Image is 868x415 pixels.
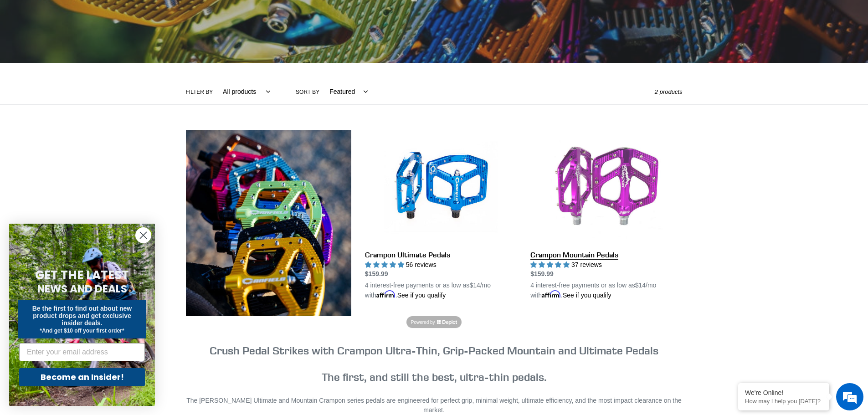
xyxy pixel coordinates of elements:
span: We're online! [53,115,126,207]
h3: The first, and still the best, ultra-thin pedals. [186,344,683,383]
span: *And get $10 off your first order* [40,328,124,334]
span: Be the first to find out about new product drops and get exclusive insider deals. [32,305,132,327]
strong: Crush Pedal Strikes with Crampon Ultra-Thin, Grip-Packed Mountain and Ultimate Pedals [210,343,658,357]
div: Minimize live chat window [149,5,171,26]
span: Powered by [411,319,435,326]
p: How may I help you today? [745,398,822,405]
button: Close dialog [135,227,151,243]
a: Powered by [406,316,462,328]
p: The [PERSON_NAME] Ultimate and Mountain Crampon series pedals are engineered for perfect grip, mi... [186,396,683,415]
span: GET THE LATEST [35,267,129,283]
span: 2 products [655,88,683,95]
input: Enter your email address [19,343,145,361]
div: Navigation go back [10,50,24,64]
img: d_696896380_company_1647369064580_696896380 [29,46,52,68]
label: Sort by [296,88,319,96]
textarea: Type your message and hit 'Enter' [5,249,174,281]
img: Content block image [186,130,351,317]
div: We're Online! [745,389,822,396]
label: Filter by [186,88,213,96]
button: Become an Insider! [19,368,145,386]
span: NEWS AND DEALS [37,282,127,296]
div: Chat with us now [61,51,167,63]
